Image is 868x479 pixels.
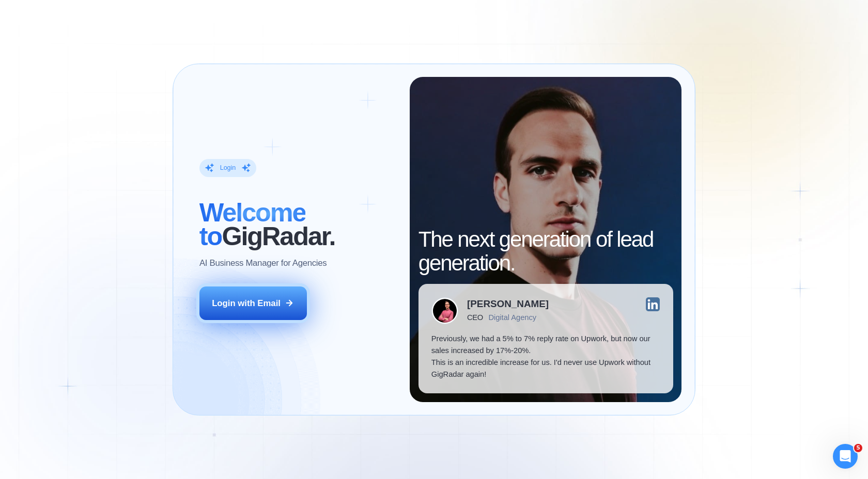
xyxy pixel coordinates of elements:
[854,444,862,452] span: 5
[199,198,306,251] span: Welcome to
[488,313,536,322] div: Digital Agency
[199,257,327,269] p: AI Business Manager for Agencies
[431,333,660,380] p: Previously, we had a 5% to 7% reply rate on Upwork, but now our sales increased by 17%-20%. This ...
[419,228,673,275] h2: The next generation of lead generation.
[467,313,483,322] div: CEO
[833,444,858,469] iframe: Intercom live chat
[199,201,397,248] h2: ‍ GigRadar.
[220,164,236,172] div: Login
[212,297,281,309] div: Login with Email
[199,286,307,320] button: Login with Email
[467,299,549,309] div: [PERSON_NAME]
